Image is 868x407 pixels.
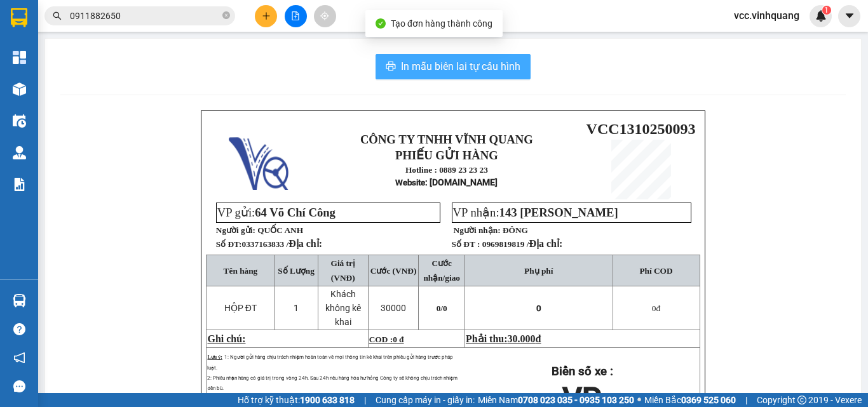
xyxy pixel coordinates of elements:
span: vcc.vinhquang [724,8,810,23]
span: message [13,380,25,392]
sup: 1 [822,6,831,15]
img: warehouse-icon [13,114,26,128]
span: 0337163833 / [241,239,322,249]
strong: Số ĐT: [216,239,322,249]
span: | [364,393,366,407]
img: logo-vxr [11,8,27,27]
span: VP nhận: [453,206,618,219]
img: warehouse-icon [13,146,26,159]
span: 1 [294,303,299,313]
span: HỘP ĐT [224,303,257,313]
span: printer [386,61,396,73]
span: Tên hàng [224,266,258,276]
span: 0/ [437,304,447,313]
img: logo [229,130,288,190]
img: dashboard-icon [13,51,26,64]
span: Giá trị (VNĐ) [331,258,355,283]
span: 64 Võ Chí Công [255,206,336,219]
span: ⚪️ [637,397,641,403]
strong: Biển số xe : [552,364,613,378]
button: aim [314,5,336,27]
span: Số Lượng [278,266,315,276]
span: 2: Phiếu nhận hàng có giá trị trong vòng 24h. Sau 24h nếu hàng hóa hư hỏng Công ty sẽ không chịu ... [207,375,458,391]
button: caret-down [838,5,860,27]
span: notification [13,352,25,364]
span: VCC1310250093 [587,121,696,137]
span: COD : [369,335,404,344]
strong: 0708 023 035 - 0935 103 250 [518,395,634,405]
img: icon-new-feature [815,10,827,22]
span: aim [320,11,329,20]
span: Địa chỉ: [288,238,322,249]
span: copyright [797,396,806,404]
span: check-circle [376,18,386,29]
span: search [53,11,62,20]
img: solution-icon [13,178,26,191]
img: warehouse-icon [13,83,26,96]
span: caret-down [844,10,855,22]
span: file-add [291,11,300,20]
span: Website [395,178,425,187]
span: đ [536,333,541,344]
span: đ [652,304,660,313]
span: Phí COD [639,266,672,276]
strong: CÔNG TY TNHH VĨNH QUANG [360,133,533,146]
span: Lưu ý: [207,354,222,360]
span: Địa chỉ: [529,238,562,249]
span: In mẫu biên lai tự cấu hình [401,58,520,74]
span: Hỗ trợ kỹ thuật: [238,393,355,407]
strong: Người gửi: [216,225,255,235]
span: Phụ phí [524,266,553,276]
strong: 1900 633 818 [300,395,355,405]
strong: : [DOMAIN_NAME] [395,177,498,187]
span: Miền Bắc [644,393,736,407]
span: Phải thu: [466,333,541,344]
span: close-circle [222,11,230,19]
button: plus [255,5,277,27]
span: Miền Nam [478,393,634,407]
span: Cước nhận/giao [423,258,460,283]
span: 1: Người gửi hàng chịu trách nhiệm hoàn toàn về mọi thông tin kê khai trên phiếu gửi hàng trước p... [207,354,452,371]
span: close-circle [222,10,230,22]
span: plus [262,11,271,20]
span: ĐÔNG [503,225,528,235]
span: 0 [652,304,656,313]
span: 1 [824,6,829,15]
span: question-circle [13,323,25,335]
span: 0969819819 / [482,239,563,249]
img: warehouse-icon [13,294,26,307]
strong: Người nhận: [454,225,501,235]
strong: Hotline : 0889 23 23 23 [405,165,488,175]
span: 0 [443,304,447,313]
strong: Số ĐT : [452,239,480,249]
span: 30.000 [508,333,536,344]
span: Khách không kê khai [325,289,361,327]
span: VP gửi: [217,206,336,219]
span: 30000 [381,303,406,313]
button: file-add [285,5,307,27]
input: Tìm tên, số ĐT hoặc mã đơn [70,9,220,23]
span: 0 [536,304,541,313]
strong: PHIẾU GỬI HÀNG [395,149,498,162]
button: printerIn mẫu biên lai tự cấu hình [376,54,531,79]
span: 143 [PERSON_NAME] [499,206,618,219]
span: Cung cấp máy in - giấy in: [376,393,475,407]
span: QUỐC ANH [257,225,303,235]
span: 0 đ [393,335,403,344]
span: Cước (VNĐ) [370,266,417,276]
span: Ghi chú: [207,333,245,344]
span: | [745,393,747,407]
span: Tạo đơn hàng thành công [391,18,492,29]
strong: 0369 525 060 [681,395,736,405]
